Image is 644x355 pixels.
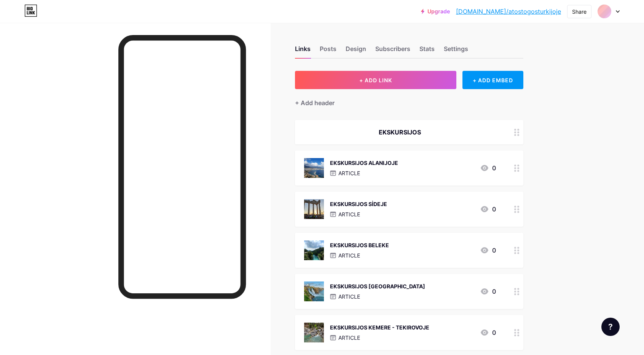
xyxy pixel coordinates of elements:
[338,169,360,177] p: ARTICLE
[419,44,435,58] div: Stats
[304,158,324,178] img: EKSKURSIJOS ALANIJOJE
[320,44,336,58] div: Posts
[480,205,496,214] div: 0
[304,240,324,260] img: EKSKURSIJOS BELEKE
[480,246,496,255] div: 0
[444,44,468,58] div: Settings
[330,282,425,290] div: EKSKURSIJOS [GEOGRAPHIC_DATA]
[480,287,496,296] div: 0
[330,200,387,208] div: EKSKURSIJOS SİDEJE
[295,98,335,107] div: + Add header
[304,323,324,342] img: EKSKURSIJOS KEMERE - TEKIROVOJE
[295,44,311,58] div: Links
[295,71,457,89] button: + ADD LINK
[330,323,429,331] div: EKSKURSIJOS KEMERE - TEKIROVOJE
[456,7,561,16] a: [DOMAIN_NAME]/atostogosturkijoje
[304,281,324,301] img: EKSKURSIJOS ANTALIJOJE
[375,44,410,58] div: Subscribers
[304,199,324,219] img: EKSKURSIJOS SİDEJE
[338,293,360,301] p: ARTICLE
[304,128,496,137] div: EKSKURSIJOS
[330,241,389,249] div: EKSKURSIJOS BELEKE
[462,71,523,89] div: + ADD EMBED
[330,159,398,167] div: EKSKURSIJOS ALANIJOJE
[338,210,360,218] p: ARTICLE
[338,251,360,259] p: ARTICLE
[346,44,366,58] div: Design
[359,77,392,83] span: + ADD LINK
[338,334,360,342] p: ARTICLE
[572,8,587,16] div: Share
[480,163,496,173] div: 0
[421,8,450,14] a: Upgrade
[480,328,496,337] div: 0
